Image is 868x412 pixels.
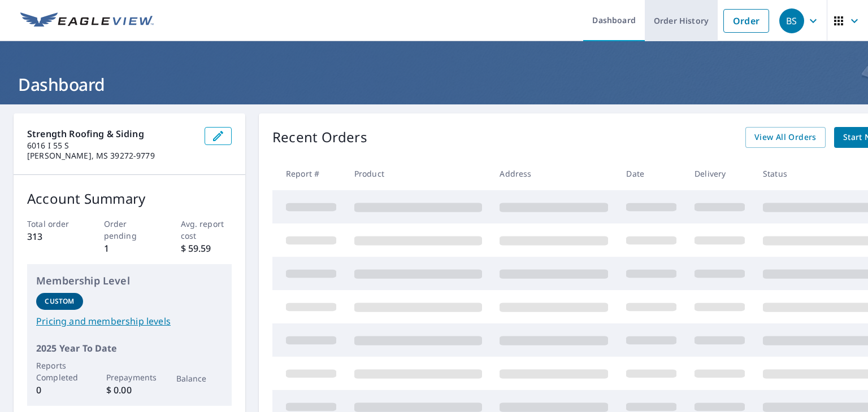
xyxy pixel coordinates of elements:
[45,296,74,306] p: Custom
[14,73,854,96] h1: Dashboard
[181,242,232,255] p: $ 59.59
[36,314,223,328] a: Pricing and membership levels
[754,130,817,144] span: View All Orders
[106,371,153,383] p: Prepayments
[745,127,826,148] a: View All Orders
[685,157,754,190] th: Delivery
[106,383,153,397] p: $ 0.00
[36,273,223,288] p: Membership Level
[617,157,685,190] th: Date
[27,151,196,161] p: [PERSON_NAME], MS 39272-9779
[345,157,491,190] th: Product
[176,372,223,384] p: Balance
[20,12,154,29] img: EV Logo
[779,8,804,33] div: BS
[36,341,223,355] p: 2025 Year To Date
[36,360,83,383] p: Reports Completed
[104,218,155,242] p: Order pending
[27,189,232,209] p: Account Summary
[104,242,155,255] p: 1
[272,127,367,148] p: Recent Orders
[27,127,196,141] p: Strength Roofing & Siding
[181,218,232,242] p: Avg. report cost
[36,383,83,397] p: 0
[723,9,769,33] a: Order
[272,157,345,190] th: Report #
[27,218,79,230] p: Total order
[491,157,617,190] th: Address
[27,230,79,243] p: 313
[27,141,196,151] p: 6016 I 55 S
